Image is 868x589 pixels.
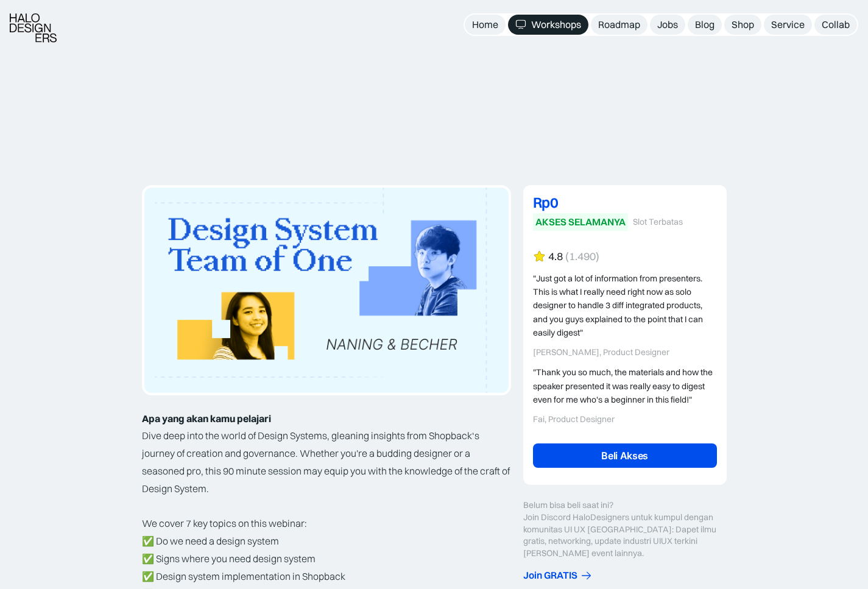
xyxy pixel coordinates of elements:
div: Blog [695,18,715,31]
div: Belum bisa beli saat ini? Join Discord HaloDesigners untuk kumpul dengan komunitas UI UX [GEOGRAP... [523,499,727,559]
div: Join GRATIS [523,569,577,582]
div: Home [472,18,498,31]
div: Rp0 [533,195,717,210]
div: 4.8 [548,250,563,263]
a: Beli Akses [533,443,717,468]
p: Dive deep into the world of Design Systems, gleaning insights from Shopback‘s journey of creation... [142,427,511,532]
a: Home [465,15,506,35]
a: Jobs [650,15,685,35]
a: Workshops [508,15,588,35]
a: Blog [688,15,722,35]
a: Service [764,15,812,35]
a: Collab [814,15,857,35]
div: "Just got a lot of information from presenters. This is what I really need right now as solo desi... [533,272,717,340]
div: [PERSON_NAME], Product Designer [533,347,717,358]
a: Shop [724,15,761,35]
a: Join GRATIS [523,569,727,582]
div: Collab [822,18,850,31]
a: Roadmap [591,15,647,35]
div: Service [771,18,805,31]
div: Workshops [531,18,581,31]
div: AKSES SELAMANYA [535,216,626,228]
div: Jobs [657,18,678,31]
div: (1.490) [565,250,599,263]
div: Slot Terbatas [633,217,683,227]
div: "Thank you so much, the materials and how the speaker presented it was really easy to digest even... [533,365,717,406]
div: Shop [732,18,754,31]
div: Fai, Product Designer [533,414,717,425]
strong: Apa yang akan kamu pelajari [142,412,271,425]
div: Roadmap [598,18,640,31]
